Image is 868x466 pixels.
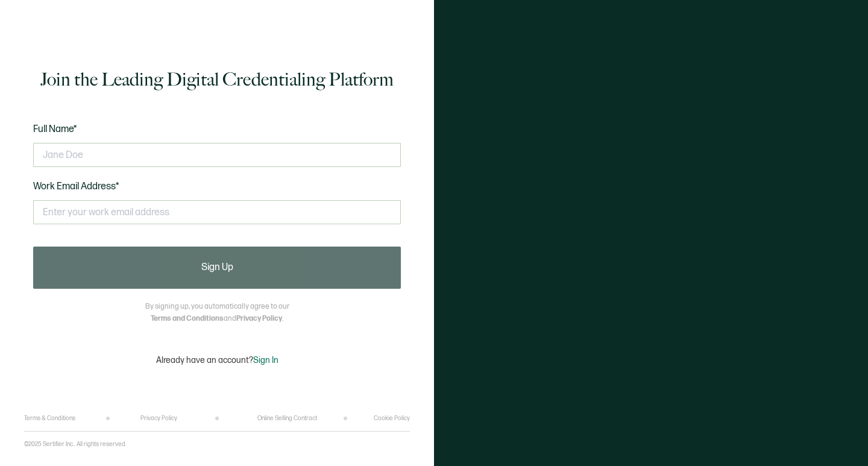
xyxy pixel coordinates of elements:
[24,441,127,448] p: ©2025 Sertifier Inc.. All rights reserved.
[156,355,278,365] p: Already have an account?
[33,247,401,289] button: Sign Up
[201,263,233,272] span: Sign Up
[40,68,394,92] h1: Join the Leading Digital Credentialing Platform
[24,415,75,422] a: Terms & Conditions
[33,143,401,167] input: Jane Doe
[236,314,282,323] a: Privacy Policy
[33,124,77,135] span: Full Name*
[257,415,317,422] a: Online Selling Contract
[33,200,401,224] input: Enter your work email address
[253,355,278,365] span: Sign In
[151,314,224,323] a: Terms and Conditions
[33,181,119,192] span: Work Email Address*
[374,415,410,422] a: Cookie Policy
[145,301,289,325] p: By signing up, you automatically agree to our and .
[140,415,177,422] a: Privacy Policy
